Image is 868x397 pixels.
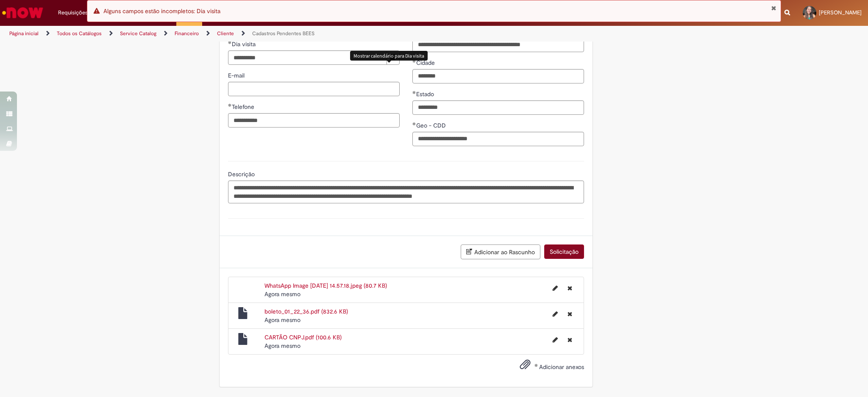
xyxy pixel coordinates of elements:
[562,307,577,321] button: Excluir boleto_01_22_36.pdf
[217,30,234,37] a: Cliente
[461,244,540,259] button: Adicionar ao Rascunho
[264,333,342,341] a: CARTÃO CNPJ.pdf (100.6 KB)
[228,113,400,128] input: Telefone
[412,91,416,94] span: Obrigatório Preenchido
[819,9,862,16] span: [PERSON_NAME]
[548,307,563,321] button: Editar nome de arquivo boleto_01_22_36.pdf
[264,342,300,350] span: Agora mesmo
[562,333,577,347] button: Excluir CARTÃO CNPJ.pdf
[228,72,246,79] span: E-mail
[264,290,300,298] span: Agora mesmo
[264,308,348,315] a: boleto_01_22_36.pdf (832.6 KB)
[264,342,300,350] time: 28/08/2025 16:05:20
[228,103,232,107] span: Obrigatório Preenchido
[412,132,584,146] input: Geo - CDD
[57,30,102,37] a: Todos os Catálogos
[416,122,448,129] span: Geo - CDD
[228,41,232,44] span: Obrigatório Preenchido
[771,5,776,11] button: Fechar Notificação
[264,282,387,289] a: WhatsApp Image [DATE] 14.57.18.jpeg (80.7 KB)
[228,180,584,203] textarea: Descrição
[548,281,563,295] button: Editar nome de arquivo WhatsApp Image 2025-08-28 at 14.57.18.jpeg
[416,59,437,67] span: Cidade
[58,8,88,17] span: Requisições
[517,357,533,376] button: Adicionar anexos
[412,38,584,52] input: Endereço
[228,82,400,96] input: E-mail
[228,50,387,65] input: Dia visita 01 September 2025 Monday
[416,90,436,98] span: Estado
[544,244,584,259] button: Solicitação
[412,69,584,83] input: Cidade
[175,30,199,37] a: Financeiro
[232,40,257,48] span: Dia visita
[264,316,300,324] span: Agora mesmo
[232,103,256,111] span: Telefone
[350,51,428,61] div: Mostrar calendário para Dia visita
[562,281,577,295] button: Excluir WhatsApp Image 2025-08-28 at 14.57.18.jpeg
[228,170,256,178] span: Descrição
[103,7,220,15] span: Alguns campos estão incompletos: Dia visita
[264,290,300,298] time: 28/08/2025 16:05:38
[252,30,314,37] a: Cadastros Pendentes BEES
[539,363,584,371] span: Adicionar anexos
[9,30,39,37] a: Página inicial
[120,30,156,37] a: Service Catalog
[548,333,563,347] button: Editar nome de arquivo CARTÃO CNPJ.pdf
[6,26,572,42] ul: Trilhas de página
[1,4,45,21] img: ServiceNow
[264,316,300,324] time: 28/08/2025 16:05:20
[412,100,584,115] input: Estado
[412,122,416,125] span: Obrigatório Preenchido
[412,59,416,63] span: Obrigatório Preenchido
